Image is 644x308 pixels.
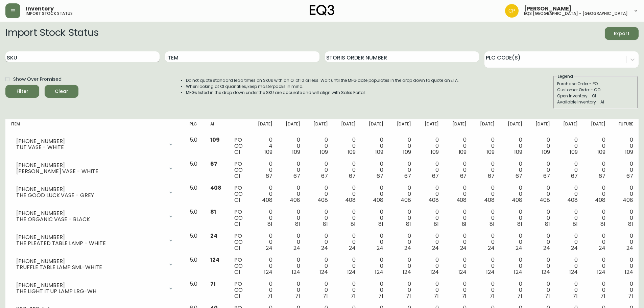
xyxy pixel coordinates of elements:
[351,292,356,300] span: 71
[323,220,328,228] span: 81
[184,119,205,134] th: PLC
[477,257,494,275] div: 0 0
[234,172,240,180] span: OI
[373,196,383,204] span: 408
[205,119,229,134] th: AI
[597,268,605,276] span: 124
[406,220,411,228] span: 81
[366,161,383,179] div: 0 0
[11,209,179,224] div: [PHONE_NUMBER]THE ORGANIC VASE - BLACK
[184,278,205,302] td: 5.0
[561,281,578,299] div: 0 0
[542,268,550,276] span: 124
[45,85,78,98] button: Clear
[5,85,39,98] button: Filter
[431,148,439,156] span: 109
[256,233,272,251] div: 0 0
[11,233,179,248] div: [PHONE_NUMBER]THE PLEATED TABLE LAMP - WHITE
[310,5,335,16] img: logo
[317,196,328,204] span: 408
[456,196,467,204] span: 408
[444,119,472,134] th: [DATE]
[524,6,572,11] span: [PERSON_NAME]
[589,185,605,203] div: 0 0
[533,209,550,227] div: 0 0
[184,206,205,230] td: 5.0
[11,137,179,152] div: [PHONE_NUMBER]TUT VASE - WHITE
[394,233,411,251] div: 0 0
[16,186,164,192] div: [PHONE_NUMBER]
[626,172,633,180] span: 67
[349,244,356,252] span: 24
[234,220,240,228] span: OI
[266,172,272,180] span: 67
[256,257,272,275] div: 0 0
[557,81,634,87] div: Purchase Order - PO
[256,185,272,203] div: 0 0
[428,196,439,204] span: 408
[545,220,550,228] span: 81
[50,87,73,96] span: Clear
[524,11,628,16] h5: eq3 [GEOGRAPHIC_DATA] - [GEOGRAPHIC_DATA]
[333,119,361,134] th: [DATE]
[377,244,383,252] span: 24
[278,119,306,134] th: [DATE]
[462,292,467,300] span: 71
[616,137,633,155] div: 0 0
[186,77,459,84] li: Do not quote standard lead times on SKUs with an OI of 10 or less. Wait until the MFG date popula...
[5,119,184,134] th: Item
[505,233,522,251] div: 0 0
[283,161,300,179] div: 0 0
[616,281,633,299] div: 0 0
[416,119,444,134] th: [DATE]
[210,232,217,240] span: 24
[339,281,356,299] div: 0 0
[542,148,550,156] span: 109
[295,292,300,300] span: 71
[378,220,383,228] span: 81
[186,90,459,96] li: MFGs listed in the drop down under the SKU are accurate and will align with Sales Portal.
[339,209,356,227] div: 0 0
[267,292,272,300] span: 71
[545,292,550,300] span: 71
[583,119,611,134] th: [DATE]
[375,148,383,156] span: 109
[311,137,328,155] div: 0 0
[573,292,578,300] span: 71
[311,233,328,251] div: 0 0
[184,254,205,278] td: 5.0
[505,161,522,179] div: 0 0
[516,172,522,180] span: 67
[256,209,272,227] div: 0 0
[210,136,220,144] span: 109
[505,185,522,203] div: 0 0
[16,240,164,246] div: THE PLEATED TABLE LAMP - WHITE
[210,208,216,216] span: 81
[256,137,272,155] div: 0 4
[293,244,300,252] span: 24
[403,148,411,156] span: 109
[16,234,164,240] div: [PHONE_NUMBER]
[458,268,467,276] span: 124
[234,137,244,155] div: PO CO
[11,161,179,176] div: [PHONE_NUMBER][PERSON_NAME] VASE - WHITE
[394,161,411,179] div: 0 0
[295,220,300,228] span: 81
[422,161,439,179] div: 0 0
[533,281,550,299] div: 0 0
[378,292,383,300] span: 71
[366,257,383,275] div: 0 0
[16,258,164,264] div: [PHONE_NUMBER]
[589,281,605,299] div: 0 0
[394,185,411,203] div: 0 0
[555,119,583,134] th: [DATE]
[432,244,439,252] span: 24
[477,137,494,155] div: 0 0
[184,134,205,158] td: 5.0
[450,209,467,227] div: 0 0
[514,148,522,156] span: 109
[500,119,527,134] th: [DATE]
[616,185,633,203] div: 0 0
[561,161,578,179] div: 0 0
[561,137,578,155] div: 0 0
